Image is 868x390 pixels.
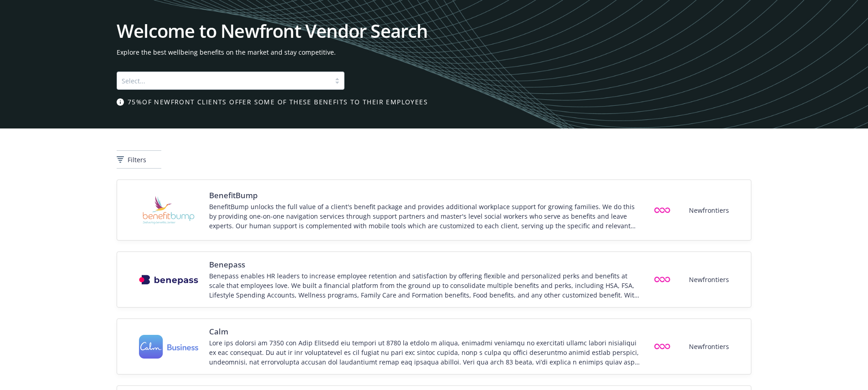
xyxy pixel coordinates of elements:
[128,155,146,164] span: Filters
[209,326,641,337] span: Calm
[139,187,198,233] img: Vendor logo for BenefitBump
[209,271,641,300] div: Benepass enables HR leaders to increase employee retention and satisfaction by offering flexible ...
[117,47,751,57] span: Explore the best wellbeing benefits on the market and stay competitive.
[689,275,729,284] span: Newfrontiers
[209,202,641,231] div: BenefitBump unlocks the full value of a client's benefit package and provides additional workplac...
[209,338,641,367] div: Lore ips dolorsi am 7350 con Adip Elitsedd eiu tempori ut 8780 la etdolo m aliqua, enimadmi venia...
[139,335,198,359] img: Vendor logo for Calm
[128,97,428,107] span: 75% of Newfront clients offer some of these benefits to their employees
[209,259,641,270] span: Benepass
[689,342,729,351] span: Newfrontiers
[209,190,641,201] span: BenefitBump
[117,150,161,169] button: Filters
[689,205,729,215] span: Newfrontiers
[117,22,751,40] h1: Welcome to Newfront Vendor Search
[139,275,198,285] img: Vendor logo for Benepass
